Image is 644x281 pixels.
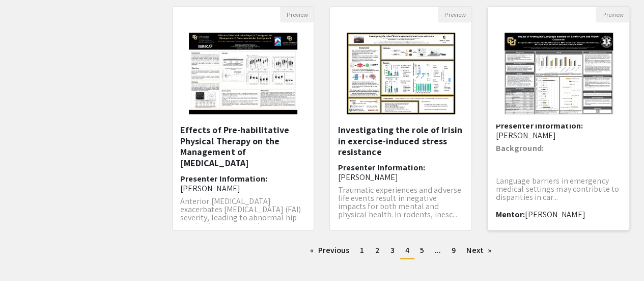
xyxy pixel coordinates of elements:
[338,163,464,182] h6: Presenter Information:
[461,243,496,258] a: Next page
[172,243,630,259] ul: Pagination
[435,245,441,256] span: ...
[596,7,629,22] button: Preview
[180,174,306,193] h6: Presenter Information:
[495,177,622,201] p: Language barriers in emergency medical settings may contribute to disparities in car...
[338,172,398,183] span: [PERSON_NAME]
[495,121,622,140] h6: Presenter Information:
[438,7,471,22] button: Preview
[487,6,630,231] div: Open Presentation <p>Impact of Prehospital Language Barriers on Stroke Care and Patient Outcomes</p>
[305,243,354,258] a: Previous page
[420,245,424,256] span: 5
[172,6,315,231] div: Open Presentation <p>Effects of Pre-habilitative Physical Therapy on the Management of Femoroacet...
[494,22,623,124] img: <p>Impact of Prehospital Language Barriers on Stroke Care and Patient Outcomes</p>
[280,7,314,22] button: Preview
[338,186,464,219] p: Traumatic experiences and adverse life events result in negative impacts for both mental and phys...
[338,124,464,158] h5: Investigating the role of Irisin in exercise-induced stress resistance
[360,245,364,256] span: 1
[452,245,456,256] span: 9
[390,245,394,256] span: 3
[375,245,379,256] span: 2
[495,143,543,154] strong: Background:
[495,209,525,220] span: Mentor:
[337,22,465,124] img: <p><strong>Investigating the role of Irisin in exercise-induced stress resistance</strong>&nbsp;</p>
[179,22,307,124] img: <p>Effects of Pre-habilitative Physical Therapy on the Management of Femoroacetabular Impingement...
[180,124,306,168] h5: Effects of Pre-habilitative Physical Therapy on the Management of [MEDICAL_DATA]
[180,197,306,230] p: Anterior [MEDICAL_DATA] exacerbates [MEDICAL_DATA] (FAI) severity, leading to abnormal hip mechan...
[495,130,555,141] span: [PERSON_NAME]
[8,235,43,273] iframe: Chat
[405,245,409,256] span: 4
[329,6,472,231] div: Open Presentation <p><strong>Investigating the role of Irisin in exercise-induced stress resistan...
[525,209,585,220] span: [PERSON_NAME]
[180,183,240,194] span: [PERSON_NAME]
